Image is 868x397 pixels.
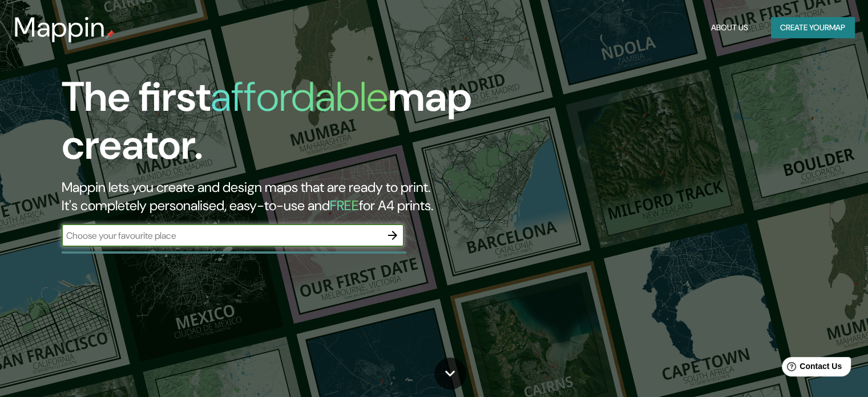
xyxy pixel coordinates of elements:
h2: Mappin lets you create and design maps that are ready to print. It's completely personalised, eas... [62,178,496,215]
button: About Us [706,17,753,38]
h5: FREE [330,197,359,214]
input: Choose your favourite place [62,229,381,242]
iframe: Help widget launcher [766,352,855,384]
h1: affordable [211,70,388,123]
img: mappin-pin [106,30,115,39]
button: Create yourmap [771,17,854,38]
h1: The first map creator. [62,73,496,178]
h3: Mappin [14,11,106,43]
